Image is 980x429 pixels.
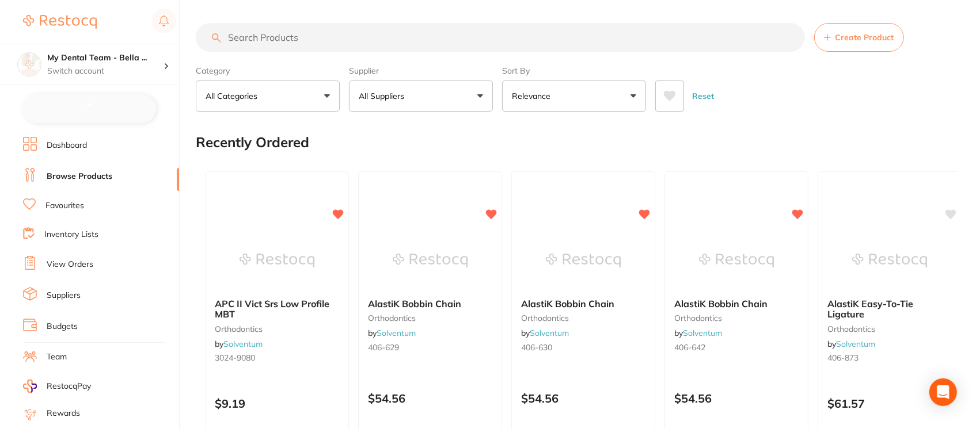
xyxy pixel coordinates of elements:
[47,140,87,151] a: Dashboard
[512,90,555,102] p: Relevance
[47,381,91,392] span: RestocqPay
[368,392,492,405] p: $54.56
[546,232,621,289] img: AlastiK Bobbin Chain
[827,397,952,410] p: $61.57
[521,328,569,338] span: by
[349,81,493,112] button: All Suppliers
[368,298,492,309] b: AlastiK Bobbin Chain
[674,313,799,323] small: orthodontics
[674,328,722,338] span: by
[349,66,493,76] label: Supplier
[223,339,263,349] a: Solventum
[215,353,339,362] small: 3024-9080
[852,232,927,289] img: AlastiK Easy-To-Tie Ligature
[835,33,894,42] span: Create Product
[47,66,164,77] p: Switch account
[215,324,339,334] small: orthodontics
[47,408,80,419] a: Rewards
[393,232,468,289] img: AlastiK Bobbin Chain
[196,23,805,52] input: Search Products
[196,81,340,112] button: All Categories
[827,298,952,320] b: AlastiK Easy-To-Tie Ligature
[215,397,339,410] p: $9.19
[377,328,416,338] a: Solventum
[23,9,97,35] a: Restocq Logo
[23,15,97,29] img: Restocq Logo
[674,392,799,405] p: $54.56
[18,53,41,76] img: My Dental Team - Bella Vista
[47,351,67,363] a: Team
[47,171,112,182] a: Browse Products
[674,343,799,352] small: 406-642
[368,343,492,352] small: 406-629
[206,90,262,102] p: All Categories
[368,313,492,323] small: orthodontics
[699,232,774,289] img: AlastiK Bobbin Chain
[240,232,314,289] img: APC II Vict Srs Low Profile MBT
[45,200,84,212] a: Favourites
[196,66,340,76] label: Category
[814,23,904,52] button: Create Product
[521,313,645,323] small: orthodontics
[502,66,646,76] label: Sort By
[359,90,409,102] p: All Suppliers
[23,380,37,393] img: RestocqPay
[368,328,416,338] span: by
[683,328,722,338] a: Solventum
[196,135,309,151] h2: Recently Ordered
[674,298,799,309] b: AlastiK Bobbin Chain
[23,380,91,393] a: RestocqPay
[47,321,78,332] a: Budgets
[44,229,98,240] a: Inventory Lists
[530,328,569,338] a: Solventum
[521,343,645,352] small: 406-630
[215,339,263,349] span: by
[521,392,645,405] p: $54.56
[827,339,875,349] span: by
[47,52,164,64] h4: My Dental Team - Bella Vista
[215,298,339,320] b: APC II Vict Srs Low Profile MBT
[929,378,957,406] div: Open Intercom Messenger
[521,298,645,309] b: AlastiK Bobbin Chain
[502,81,646,112] button: Relevance
[47,259,93,270] a: View Orders
[689,81,717,112] button: Reset
[827,324,952,334] small: orthodontics
[827,353,952,362] small: 406-873
[47,290,81,301] a: Suppliers
[836,339,875,349] a: Solventum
